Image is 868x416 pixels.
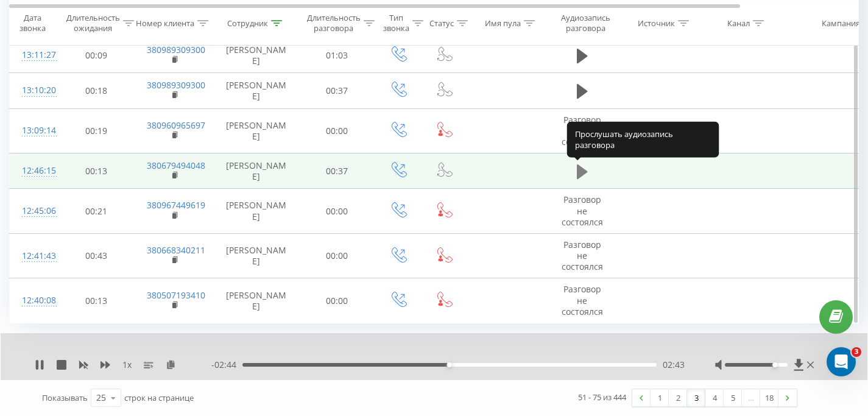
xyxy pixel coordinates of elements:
td: 00:21 [58,189,135,234]
span: строк на странице [124,392,194,403]
div: Аудиозапись разговора [556,13,615,33]
span: Разговор не состоялся [562,239,603,272]
div: Длительность ожидания [66,13,120,33]
div: Accessibility label [773,362,778,367]
td: 00:37 [299,153,375,189]
span: Разговор не состоялся [562,114,603,147]
span: 1 x [122,359,132,371]
div: Имя пула [485,18,521,28]
div: Дата звонка [10,13,55,33]
div: Кампания [822,18,860,28]
td: 00:00 [299,233,375,278]
a: 4 [705,389,724,406]
div: Канал [727,18,750,28]
div: 12:46:15 [22,159,46,183]
div: Тип звонка [383,13,409,33]
div: 13:10:20 [22,79,46,102]
td: 00:18 [58,73,135,108]
td: 00:00 [299,108,375,153]
div: 51 - 75 из 444 [578,391,626,403]
a: 18 [760,389,778,406]
span: 02:43 [663,359,685,371]
div: 12:41:43 [22,244,46,268]
td: [PERSON_NAME] [214,278,299,323]
iframe: Intercom live chat [827,347,856,376]
td: 00:13 [58,278,135,323]
td: 00:43 [58,233,135,278]
a: 380679494048 [147,160,205,171]
div: Источник [638,18,675,28]
a: 380989309300 [147,44,205,55]
span: - 02:44 [211,359,242,371]
td: [PERSON_NAME] [214,189,299,234]
div: Длительность разговора [307,13,361,33]
div: Прослушать аудиозапись разговора [567,121,719,157]
td: 00:19 [58,108,135,153]
div: Статус [429,18,454,28]
td: [PERSON_NAME] [214,108,299,153]
a: 2 [669,389,687,406]
td: 00:13 [58,153,135,189]
td: [PERSON_NAME] [214,153,299,189]
a: 380507193410 [147,289,205,301]
span: Разговор не состоялся [562,283,603,317]
div: 13:09:14 [22,119,46,143]
span: 3 [852,347,861,357]
td: 00:00 [299,189,375,234]
a: 380960965697 [147,119,205,131]
div: Accessibility label [447,362,452,367]
div: 12:45:06 [22,199,46,223]
a: 380989309300 [147,79,205,91]
div: 12:40:08 [22,289,46,312]
a: 5 [724,389,742,406]
a: 3 [687,389,705,406]
td: 00:37 [299,73,375,108]
div: Номер клиента [136,18,194,28]
span: Разговор не состоялся [562,194,603,227]
span: Показывать [42,392,88,403]
div: 13:11:27 [22,43,46,67]
div: 25 [96,392,106,404]
td: [PERSON_NAME] [214,73,299,108]
div: … [742,389,760,406]
td: 00:00 [299,278,375,323]
td: [PERSON_NAME] [214,233,299,278]
div: Сотрудник [227,18,268,28]
a: 380668340211 [147,244,205,256]
td: [PERSON_NAME] [214,38,299,73]
a: 1 [651,389,669,406]
td: 01:03 [299,38,375,73]
a: 380967449619 [147,199,205,211]
td: 00:09 [58,38,135,73]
